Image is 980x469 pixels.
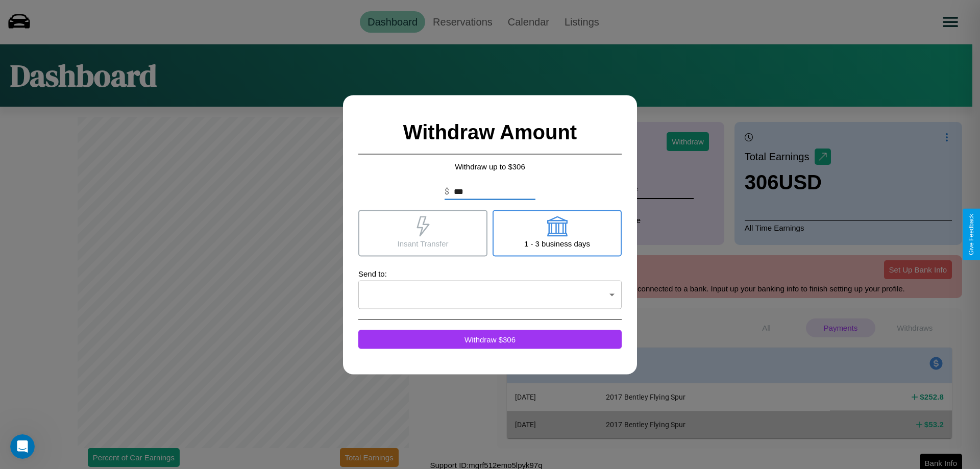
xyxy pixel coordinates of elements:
p: Insant Transfer [397,236,448,250]
button: Withdraw $306 [358,330,622,349]
h2: Withdraw Amount [358,110,622,154]
p: Send to: [358,266,622,280]
div: Give Feedback [968,214,975,255]
iframe: Intercom live chat [10,434,35,459]
p: Withdraw up to $ 306 [358,159,622,173]
p: $ [445,185,449,198]
p: 1 - 3 business days [524,236,590,250]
